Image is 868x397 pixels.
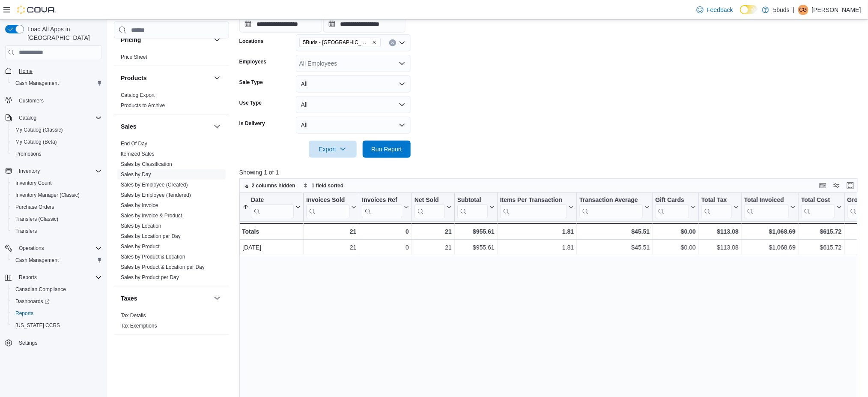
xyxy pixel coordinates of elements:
[121,274,179,280] a: Sales by Product per Day
[121,192,191,198] a: Sales by Employee (Tendered)
[12,214,102,224] span: Transfers (Classic)
[363,141,411,158] button: Run Report
[300,180,347,191] button: 1 field sorted
[12,178,102,188] span: Inventory Count
[121,223,161,229] span: Sales by Location
[121,182,188,188] a: Sales by Employee (Created)
[799,5,807,15] span: CG
[9,124,105,136] button: My Catalog (Classic)
[2,112,105,124] button: Catalog
[15,257,59,264] span: Cash Management
[812,5,861,15] p: [PERSON_NAME]
[239,58,266,65] label: Employees
[114,90,229,114] div: Products
[15,298,50,305] span: Dashboards
[314,141,352,158] span: Export
[121,213,182,219] a: Sales by Invoice & Product
[121,122,137,131] h3: Sales
[15,192,80,198] span: Inventory Manager (Classic)
[12,78,102,88] span: Cash Management
[579,226,650,237] div: $45.51
[24,25,102,42] span: Load All Apps in [GEOGRAPHIC_DATA]
[212,121,222,132] button: Sales
[121,36,210,44] button: Pricing
[9,148,105,160] button: Promotions
[114,138,229,286] div: Sales
[121,181,188,188] span: Sales by Employee (Created)
[121,243,160,250] span: Sales by Product
[457,242,495,253] div: $955.61
[121,102,165,109] span: Products to Archive
[121,74,147,82] h3: Products
[121,151,155,157] a: Itemized Sales
[19,274,37,281] span: Reports
[12,308,102,319] span: Reports
[457,226,494,237] div: $955.61
[9,283,105,295] button: Canadian Compliance
[9,319,105,331] button: [US_STATE] CCRS
[15,338,41,348] a: Settings
[15,216,58,223] span: Transfers (Classic)
[15,113,40,123] button: Catalog
[121,312,146,319] span: Tax Details
[372,40,377,45] button: Remove 5Buds - Weyburn from selection in this group
[309,141,357,158] button: Export
[9,225,105,237] button: Transfers
[655,226,696,237] div: $0.00
[19,68,33,75] span: Home
[744,196,789,218] div: Total Invoiced
[242,242,301,253] div: [DATE]
[744,196,796,218] button: Total Invoiced
[655,196,689,218] div: Gift Card Sales
[9,201,105,213] button: Purchase Orders
[15,310,33,317] span: Reports
[121,253,185,260] span: Sales by Product & Location
[15,96,47,106] a: Customers
[2,165,105,177] button: Inventory
[19,168,40,174] span: Inventory
[399,39,406,46] button: Open list of options
[12,125,102,135] span: My Catalog (Classic)
[15,337,102,348] span: Settings
[303,38,370,47] span: 5Buds - [GEOGRAPHIC_DATA]
[121,54,147,60] a: Price Sheet
[579,196,643,205] div: Transaction Average
[2,64,105,77] button: Home
[9,307,105,319] button: Reports
[2,271,105,283] button: Reports
[251,196,294,205] div: Date
[12,284,69,295] a: Canadian Compliance
[9,136,105,148] button: My Catalog (Beta)
[744,226,796,237] div: $1,068.69
[801,196,835,205] div: Total Cost
[121,202,158,209] span: Sales by Invoice
[19,97,44,104] span: Customers
[707,6,733,14] span: Feedback
[15,243,48,253] button: Operations
[773,5,790,15] p: 5buds
[457,196,487,205] div: Subtotal
[12,320,102,331] span: Washington CCRS
[121,233,181,239] a: Sales by Location per Day
[306,196,356,218] button: Invoices Sold
[242,226,301,237] div: Totals
[415,242,452,253] div: 21
[362,196,409,218] button: Invoices Ref
[240,180,299,191] button: 2 columns hidden
[121,313,146,319] a: Tax Details
[121,161,172,167] a: Sales by Classification
[500,196,567,205] div: Items Per Transaction
[121,150,155,157] span: Itemized Sales
[2,242,105,254] button: Operations
[12,296,53,307] a: Dashboards
[17,6,56,14] img: Cova
[121,171,151,177] a: Sales by Day
[15,66,36,76] a: Home
[15,138,57,145] span: My Catalog (Beta)
[701,226,739,237] div: $113.08
[12,137,102,147] span: My Catalog (Beta)
[414,196,444,205] div: Net Sold
[414,226,451,237] div: 21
